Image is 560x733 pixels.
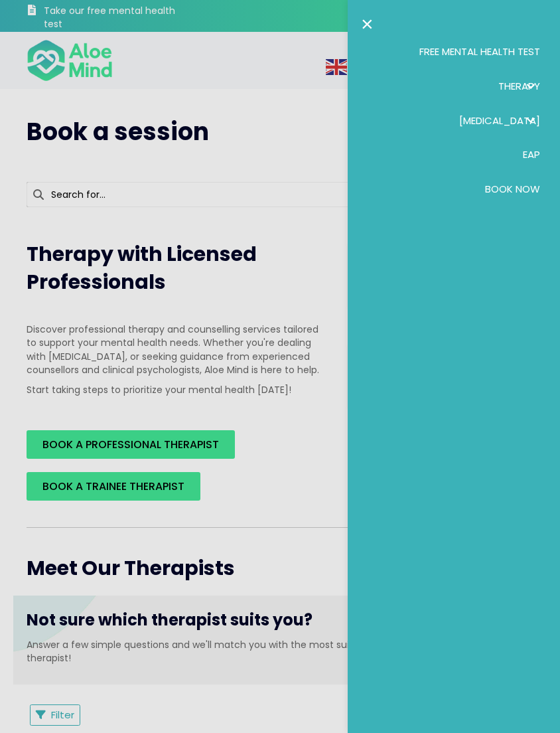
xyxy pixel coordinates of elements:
[361,137,547,172] a: EAP
[521,76,540,96] span: Therapy: submenu
[419,44,540,58] span: Free Mental Health Test
[361,35,547,69] a: Free Mental Health Test
[523,147,540,161] span: EAP
[361,104,547,138] a: [MEDICAL_DATA]Psychological assessment: submenu
[459,114,540,127] span: [MEDICAL_DATA]
[361,69,547,104] a: TherapyTherapy: submenu
[521,111,540,130] span: Psychological assessment: submenu
[361,172,547,206] a: Book Now
[498,79,540,93] span: Therapy
[361,13,374,35] a: Close the menu
[485,182,540,196] span: Book Now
